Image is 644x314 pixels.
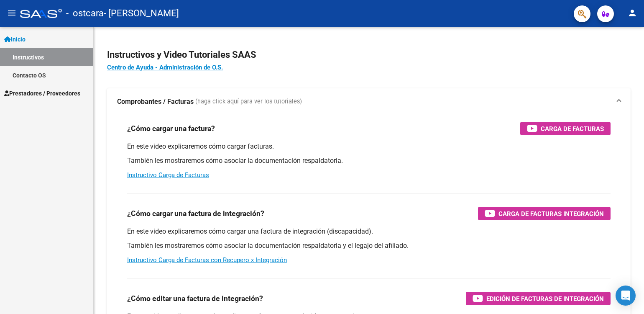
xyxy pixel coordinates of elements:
h2: Instructivos y Video Tutoriales SAAS [107,47,631,63]
mat-expansion-panel-header: Comprobantes / Facturas (haga click aquí para ver los tutoriales) [107,88,631,115]
span: - ostcara [66,4,104,23]
p: En este video explicaremos cómo cargar facturas. [127,142,611,151]
p: También les mostraremos cómo asociar la documentación respaldatoria y el legajo del afiliado. [127,241,611,250]
strong: Comprobantes / Facturas [117,97,194,106]
h3: ¿Cómo editar una factura de integración? [127,293,263,304]
a: Centro de Ayuda - Administración de O.S. [107,64,223,71]
a: Instructivo Carga de Facturas [127,171,209,179]
p: En este video explicaremos cómo cargar una factura de integración (discapacidad). [127,227,611,236]
button: Edición de Facturas de integración [466,292,611,305]
h3: ¿Cómo cargar una factura? [127,123,215,134]
h3: ¿Cómo cargar una factura de integración? [127,208,264,219]
p: También les mostraremos cómo asociar la documentación respaldatoria. [127,156,611,165]
span: Prestadores / Proveedores [4,89,80,98]
button: Carga de Facturas Integración [478,207,611,220]
span: Edición de Facturas de integración [486,293,604,304]
span: (haga click aquí para ver los tutoriales) [195,97,302,106]
button: Carga de Facturas [520,122,611,135]
span: Carga de Facturas [541,124,604,134]
div: Open Intercom Messenger [616,286,636,306]
mat-icon: person [627,8,637,18]
span: Carga de Facturas Integración [498,208,604,219]
a: Instructivo Carga de Facturas con Recupero x Integración [127,256,287,264]
span: - [PERSON_NAME] [104,4,179,23]
span: Inicio [4,35,26,44]
mat-icon: menu [7,8,17,18]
